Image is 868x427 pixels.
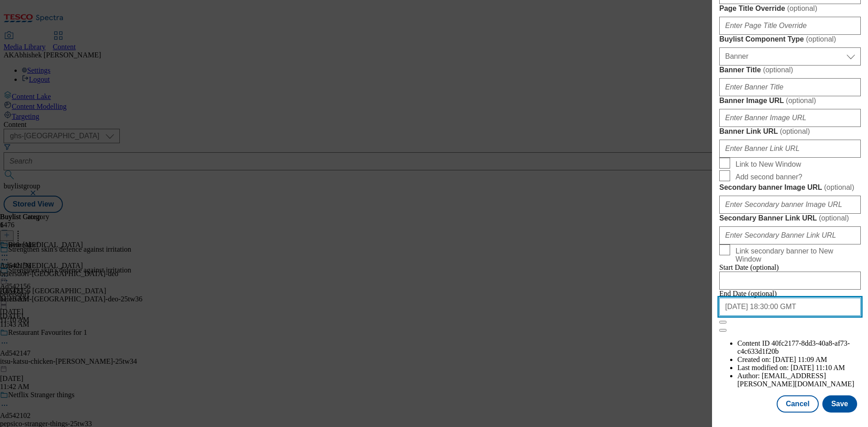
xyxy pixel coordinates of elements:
[719,183,861,192] label: Secondary banner Image URL
[719,272,861,290] input: Enter Date
[736,247,857,263] span: Link secondary banner to New Window
[719,35,861,44] label: Buylist Component Type
[719,226,861,244] input: Enter Secondary Banner Link URL
[737,356,861,364] li: Created on:
[737,364,861,372] li: Last modified on:
[736,173,802,181] span: Add second banner?
[780,127,810,135] span: ( optional )
[719,127,861,136] label: Banner Link URL
[786,97,816,104] span: ( optional )
[806,35,836,43] span: ( optional )
[737,339,850,355] span: 40fc2177-8dd3-40a8-af73-c4c633d1f20b
[737,339,861,356] li: Content ID
[736,160,801,169] span: Link to New Window
[787,5,817,12] span: ( optional )
[763,66,793,74] span: ( optional )
[824,183,854,191] span: ( optional )
[719,4,861,13] label: Page Title Override
[719,321,726,324] button: Close
[719,196,861,214] input: Enter Secondary banner Image URL
[791,364,845,371] span: [DATE] 11:10 AM
[719,290,777,297] span: End Date (optional)
[719,109,861,127] input: Enter Banner Image URL
[719,140,861,158] input: Enter Banner Link URL
[719,66,861,75] label: Banner Title
[719,78,861,96] input: Enter Banner Title
[719,17,861,35] input: Enter Page Title Override
[719,96,861,105] label: Banner Image URL
[719,298,861,316] input: Enter Date
[777,395,818,413] button: Cancel
[822,395,857,413] button: Save
[737,372,854,388] span: [EMAIL_ADDRESS][PERSON_NAME][DOMAIN_NAME]
[773,356,827,363] span: [DATE] 11:09 AM
[819,214,849,222] span: ( optional )
[737,372,861,388] li: Author:
[719,263,779,271] span: Start Date (optional)
[719,214,861,223] label: Secondary Banner Link URL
